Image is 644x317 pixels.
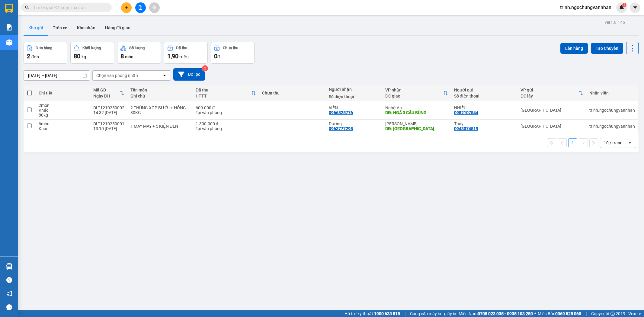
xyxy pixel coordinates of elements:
div: 80 kg [39,113,87,117]
span: | [586,310,587,317]
div: 0963777298 [329,126,353,131]
div: Ghi chú [130,94,190,98]
div: trinh.ngochungvannhan [589,108,635,113]
button: plus [121,2,132,13]
button: Khối lượng80kg [70,42,114,64]
span: plus [124,5,129,10]
span: question-circle [6,277,12,283]
input: Tìm tên, số ĐT hoặc mã đơn [33,4,104,11]
div: Đơn hàng [36,46,52,50]
span: kg [82,54,86,59]
div: HTTT [196,94,251,98]
sup: 2 [202,65,208,71]
button: caret-down [630,2,640,13]
div: Đã thu [196,88,251,92]
sup: 1 [622,3,626,7]
div: Chi tiết [39,91,87,95]
div: Dương [329,121,379,126]
div: Tên món [130,88,190,92]
div: Khối lượng [82,46,101,50]
div: 2 món [39,103,87,108]
div: Chưa thu [223,46,238,50]
strong: 1900 633 818 [374,311,400,316]
strong: 0708 023 035 - 0935 103 250 [478,311,533,316]
svg: open [627,140,632,145]
div: [PERSON_NAME] [385,121,448,126]
th: Toggle SortBy [382,85,451,101]
div: Ngày ĐH [93,94,120,98]
button: Bộ lọc [173,68,205,81]
div: trinh.ngochungvannhan [589,124,635,129]
div: Thủy [454,121,514,126]
span: 1,90 [167,53,178,60]
strong: 0369 525 060 [555,311,581,316]
div: 14:32 [DATE] [93,110,124,115]
div: DĐ: NGÃ 3 CẦU BÙNG [385,110,448,115]
div: Người gửi [454,88,514,92]
button: Hàng đã giao [100,21,135,35]
span: file-add [138,5,143,10]
button: file-add [135,2,146,13]
div: DĐ: CẨM XUYÊN [385,126,448,131]
div: 10 / trang [604,140,623,146]
span: triệu [179,54,189,59]
input: Select a date range. [24,71,90,80]
div: 1.300.000 đ [196,121,256,126]
span: | [405,310,405,317]
span: Miền Bắc [538,310,581,317]
div: DLT1210250001 [93,121,124,126]
span: Cung cấp máy in - giấy in: [410,310,457,317]
span: message [6,304,12,310]
div: Tại văn phòng [196,110,256,115]
button: Trên xe [48,21,72,35]
span: Hỗ trợ kỹ thuật: [344,310,400,317]
button: Kho gửi [24,21,48,35]
span: 1 [623,3,625,7]
div: 6 món [39,121,87,126]
span: 80 [74,53,80,60]
div: VP gửi [521,88,578,92]
span: món [125,54,133,59]
div: Số điện thoại [454,94,514,98]
div: Nhân viên [589,91,635,95]
div: DLT1210250002 [93,105,124,110]
div: Chưa thu [262,91,323,95]
div: 0982107544 [454,110,478,115]
span: search [25,5,29,10]
svg: open [162,73,167,78]
span: đơn [31,54,39,59]
div: Đã thu [176,46,187,50]
div: [GEOGRAPHIC_DATA] [521,124,583,129]
button: Kho nhận [72,21,100,35]
div: Số lượng [129,46,145,50]
button: Tạo Chuyến [591,43,623,54]
div: Khác [39,126,87,131]
div: 0943074519 [454,126,478,131]
button: aim [149,2,160,13]
div: ĐC giao [385,94,443,98]
span: copyright [610,312,615,316]
div: 13:10 [DATE] [93,126,124,131]
img: logo-vxr [5,4,13,13]
button: Đã thu1,90 triệu [164,42,208,64]
div: ĐC lấy [521,94,578,98]
span: 8 [120,53,124,60]
button: Đơn hàng2đơn [24,42,67,64]
span: caret-down [633,5,638,10]
img: icon-new-feature [619,5,624,10]
th: Toggle SortBy [90,85,127,101]
img: warehouse-icon [6,263,12,270]
button: Lên hàng [560,43,588,54]
span: notification [6,291,12,296]
span: 2 [27,53,30,60]
div: ver 1.8.146 [605,19,625,26]
div: Mã GD [93,88,120,92]
div: [GEOGRAPHIC_DATA] [521,108,583,113]
div: Chọn văn phòng nhận [96,72,138,78]
div: Nghệ An [385,105,448,110]
div: 0966825776 [329,110,353,115]
span: 0 [214,53,217,60]
div: Tại văn phòng [196,126,256,131]
div: Người nhận [329,87,379,92]
span: đ [217,54,220,59]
